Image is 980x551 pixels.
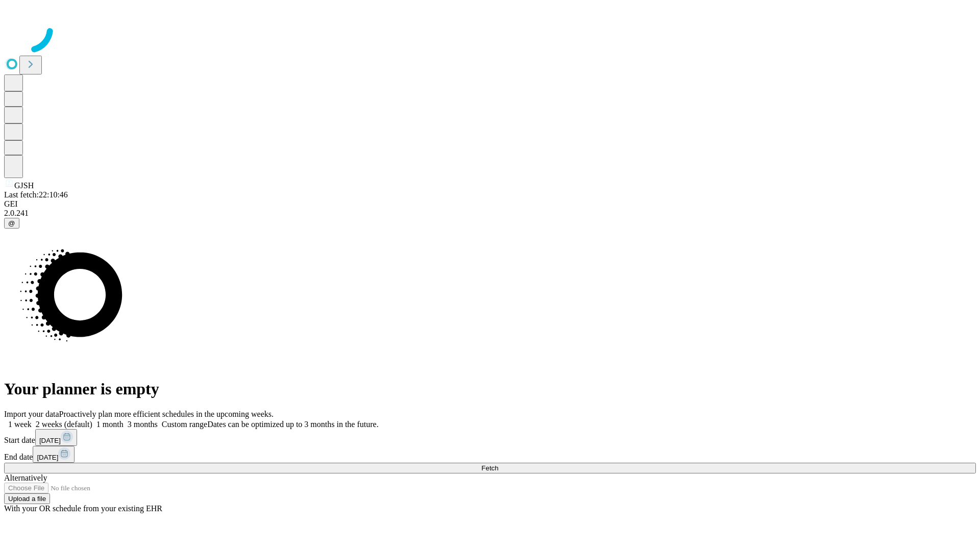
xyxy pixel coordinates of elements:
[4,473,47,482] span: Alternatively
[4,410,59,418] span: Import your data
[36,420,92,429] span: 2 weeks (default)
[4,209,976,218] div: 2.0.241
[162,420,207,429] span: Custom range
[4,504,162,513] span: With your OR schedule from your existing EHR
[4,199,976,209] div: GEI
[4,429,976,446] div: Start date
[96,420,124,429] span: 1 month
[14,181,34,190] span: GJSH
[59,410,274,418] span: Proactively plan more efficient schedules in the upcoming weeks.
[35,429,77,446] button: [DATE]
[4,218,19,229] button: @
[39,437,61,444] span: [DATE]
[8,219,15,227] span: @
[4,493,50,504] button: Upload a file
[4,190,68,199] span: Last fetch: 22:10:46
[4,463,976,473] button: Fetch
[33,446,75,463] button: [DATE]
[37,454,58,461] span: [DATE]
[4,446,976,463] div: End date
[128,420,158,429] span: 3 months
[481,464,498,472] span: Fetch
[4,380,976,398] h1: Your planner is empty
[8,420,32,429] span: 1 week
[207,420,378,429] span: Dates can be optimized up to 3 months in the future.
